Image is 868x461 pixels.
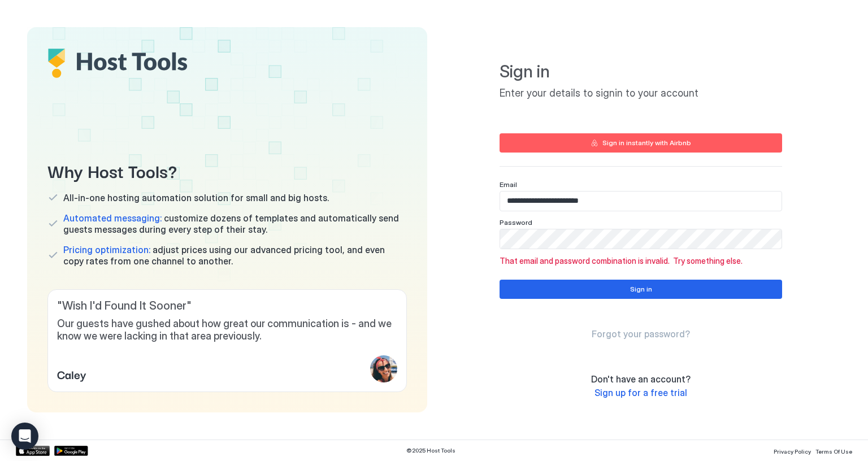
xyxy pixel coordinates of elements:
span: customize dozens of templates and automatically send guests messages during every step of their s... [63,212,407,235]
a: Google Play Store [54,446,88,456]
span: Sign up for a free trial [594,387,687,398]
span: Sign in [500,61,782,82]
a: App Store [16,446,50,456]
button: Sign in instantly with Airbnb [500,133,782,153]
input: Input Field [500,192,782,211]
span: Automated messaging: [63,212,162,224]
span: Forgot your password? [592,328,690,340]
span: Terms Of Use [815,448,852,455]
span: Email [500,180,517,189]
span: Why Host Tools? [47,158,407,183]
a: Forgot your password? [592,328,690,340]
input: Input Field [500,229,782,249]
div: profile [370,355,397,382]
button: Sign in [500,280,782,299]
span: Our guests have gushed about how great our communication is - and we know we were lacking in that... [57,318,397,343]
span: Don't have an account? [591,373,691,385]
div: Sign in instantly with Airbnb [602,138,691,148]
a: Sign up for a free trial [594,387,687,399]
a: Terms Of Use [815,445,852,456]
a: Privacy Policy [774,445,811,456]
span: Caley [57,366,86,382]
span: © 2025 Host Tools [406,447,455,454]
span: Password [500,218,532,227]
div: Open Intercom Messenger [11,423,38,450]
span: All-in-one hosting automation solution for small and big hosts. [63,192,329,203]
span: That email and password combination is invalid. Try something else. [500,256,782,266]
span: adjust prices using our advanced pricing tool, and even copy rates from one channel to another. [63,244,407,267]
span: Privacy Policy [774,448,811,455]
span: Pricing optimization: [63,244,150,255]
div: Sign in [630,284,652,294]
span: " Wish I'd Found It Sooner " [57,299,397,313]
span: Enter your details to signin to your account [500,87,782,100]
